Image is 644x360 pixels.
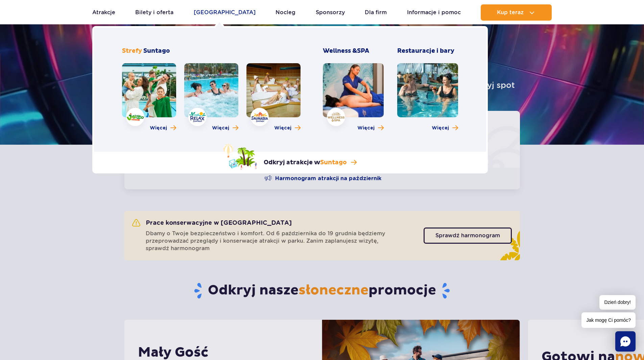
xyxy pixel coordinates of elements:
[320,159,347,166] span: Suntago
[323,47,369,55] span: Wellness &
[365,4,387,21] a: Dla firm
[212,125,238,131] a: Więcej o strefie Relax
[223,144,357,170] a: Odkryj atrakcje wSuntago
[581,312,636,328] span: Jak mogę Ci pomóc?
[497,9,524,16] span: Kup teraz
[122,47,142,55] span: Strefy
[432,125,458,131] a: Więcej o Restauracje i bary
[264,159,347,167] p: Odkryj atrakcje w
[407,4,461,21] a: Informacje i pomoc
[599,295,636,310] span: Dzień dobry!
[357,47,369,55] span: SPA
[274,125,291,131] span: Więcej
[212,125,229,131] span: Więcej
[397,47,458,55] h3: Restauracje i bary
[92,4,115,21] a: Atrakcje
[194,4,256,21] a: [GEOGRAPHIC_DATA]
[143,47,170,55] span: Suntago
[481,4,552,21] button: Kup teraz
[615,331,636,352] div: Chat
[150,125,176,131] a: Więcej o strefie Jamango
[276,4,295,21] a: Nocleg
[357,125,375,131] span: Więcej
[316,4,345,21] a: Sponsorzy
[432,125,449,131] span: Więcej
[274,125,301,131] a: Więcej o strefie Saunaria
[357,125,384,131] a: Więcej o Wellness & SPA
[150,125,167,131] span: Więcej
[135,4,173,21] a: Bilety i oferta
